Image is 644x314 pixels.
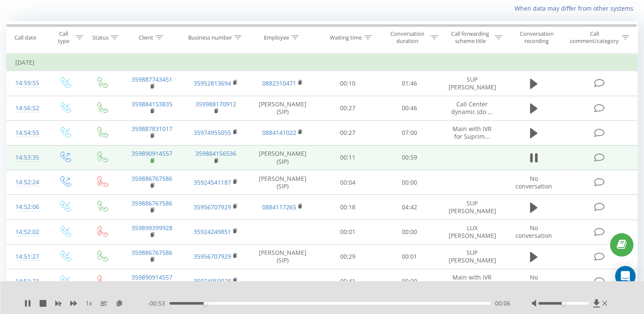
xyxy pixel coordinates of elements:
div: 14:51:27 [15,248,37,265]
td: 00:10 [317,71,379,96]
div: 14:54:55 [15,125,37,141]
span: No conversation [515,174,552,190]
span: Call Center dynamic (do ... [451,100,493,116]
div: 14:52:06 [15,199,37,215]
td: [PERSON_NAME] (SIP) [248,170,317,195]
div: 14:52:24 [15,174,37,191]
span: - 00:53 [148,299,169,308]
td: [PERSON_NAME] (SIP) [248,145,317,170]
div: 14:53:35 [15,149,37,166]
a: 35924249851 [194,228,231,236]
td: SUP [PERSON_NAME] [440,195,504,220]
div: Call type [54,30,74,45]
a: 35952813694 [194,79,231,87]
a: 359886767586 [132,248,172,257]
td: 00:00 [378,170,440,195]
td: 00:59 [378,145,440,170]
td: 00:01 [317,220,379,244]
td: 00:41 [317,269,379,294]
td: [PERSON_NAME] (SIP) [248,244,317,269]
td: 00:29 [317,244,379,269]
a: 359884156536 [195,149,236,157]
td: 00:46 [378,96,440,120]
a: 359887831017 [132,125,172,133]
td: [PERSON_NAME] (SIP) [248,96,317,120]
a: 359988170912 [195,100,236,108]
div: 14:56:52 [15,100,37,117]
a: 35974955055 [194,128,231,137]
a: 359884153835 [132,100,172,108]
div: Business number [188,34,232,41]
div: Accessibility label [562,302,565,305]
a: 0884141022 [262,128,296,137]
a: 359890914557 [132,149,172,157]
a: 0882310471 [262,79,296,87]
td: 00:18 [317,195,379,220]
td: 00:27 [317,120,379,145]
td: 04:42 [378,195,440,220]
td: 07:00 [378,120,440,145]
a: 35974950028 [194,277,231,285]
a: 359886767586 [132,174,172,183]
td: 00:00 [378,269,440,294]
div: Conversation duration [386,30,428,45]
td: 00:11 [317,145,379,170]
span: Main with IVR for Suprim... [452,273,492,289]
a: 35956707929 [194,252,231,260]
td: [DATE] [7,54,638,71]
a: 359890914557 [132,273,172,281]
div: 14:59:55 [15,75,37,91]
span: 00:06 [495,299,510,308]
td: SUP [PERSON_NAME] [440,244,504,269]
div: Call forwarding scheme title [448,30,492,45]
div: Call comment/category [570,30,619,45]
a: 35924541187 [194,178,231,186]
div: Employee [264,34,289,41]
td: 01:46 [378,71,440,96]
span: Main with IVR for Suprim... [452,125,492,140]
td: LUX [PERSON_NAME] [440,220,504,244]
div: Status [92,34,109,41]
td: 00:04 [317,170,379,195]
span: 1 x [86,299,92,308]
div: Client [139,34,153,41]
a: 359886767586 [132,199,172,207]
td: 00:01 [378,244,440,269]
div: Open Intercom Messenger [615,266,635,286]
div: Call date [14,34,36,41]
a: 359887743451 [132,75,172,83]
span: No conversation [515,273,552,289]
a: 35956707929 [194,203,231,211]
span: No conversation [515,224,552,240]
a: 0884117265 [262,203,296,211]
div: 14:51:23 [15,273,37,290]
div: Waiting time [330,34,362,41]
div: Conversation recording [512,30,561,45]
a: When data may differ from other systems [515,4,638,12]
td: SUP [PERSON_NAME] [440,71,504,96]
div: Accessibility label [204,302,207,305]
div: 14:52:02 [15,224,37,240]
td: 00:27 [317,96,379,120]
td: 00:00 [378,220,440,244]
a: 359899399928 [132,224,172,232]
